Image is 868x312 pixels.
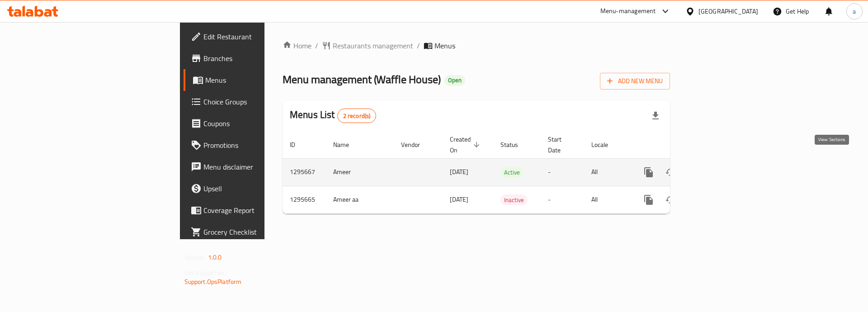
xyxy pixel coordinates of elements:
nav: breadcrumb [283,40,670,51]
table: enhanced table [283,131,732,214]
span: Edit Restaurant [203,31,318,42]
span: Created On [450,134,482,156]
span: Choice Groups [203,96,318,107]
a: Coverage Report [184,199,325,221]
td: All [584,158,631,186]
div: Open [444,75,465,86]
span: Menu disclaimer [203,161,318,172]
span: Open [444,76,465,84]
span: 1.0.0 [208,251,222,263]
div: Menu-management [600,6,656,17]
span: Coupons [203,118,318,129]
a: Menus [184,69,325,91]
h2: Menus List [290,108,376,123]
span: Menus [434,40,455,51]
a: Branches [184,47,325,69]
td: Ameer [326,158,394,186]
span: Branches [203,53,318,64]
a: Upsell [184,178,325,199]
span: Get support on: [184,267,226,279]
a: Promotions [184,134,325,156]
span: Inactive [500,195,528,205]
td: All [584,186,631,213]
button: Add New Menu [600,73,670,90]
span: Vendor [401,139,432,150]
span: ID [290,139,307,150]
div: Total records count [337,109,377,123]
span: Menu management ( Waffle House ) [283,69,441,90]
button: more [638,161,660,183]
div: [GEOGRAPHIC_DATA] [698,6,758,16]
a: Choice Groups [184,91,325,113]
a: Support.OpsPlatform [184,276,242,288]
button: Change Status [660,189,681,211]
div: Active [500,167,524,178]
div: Export file [645,105,666,127]
button: more [638,189,660,211]
span: 2 record(s) [338,112,376,120]
span: Grocery Checklist [203,227,318,237]
a: Menu disclaimer [184,156,325,178]
span: Menus [205,75,318,85]
td: - [541,158,584,186]
a: Grocery Checklist [184,221,325,243]
th: Actions [631,131,732,159]
span: Locale [591,139,620,150]
td: - [541,186,584,213]
span: [DATE] [450,166,468,178]
span: Restaurants management [333,40,413,51]
span: Coverage Report [203,205,318,216]
span: a [853,6,856,16]
td: Ameer aa [326,186,394,213]
span: Name [333,139,361,150]
span: Promotions [203,140,318,151]
span: Add New Menu [607,76,663,87]
span: [DATE] [450,194,468,205]
a: Restaurants management [322,40,413,51]
a: Coupons [184,113,325,134]
span: Start Date [548,134,573,156]
a: Edit Restaurant [184,26,325,47]
li: / [417,40,420,51]
span: Status [500,139,530,150]
span: Version: [184,251,207,263]
span: Upsell [203,183,318,194]
span: Active [500,167,524,178]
